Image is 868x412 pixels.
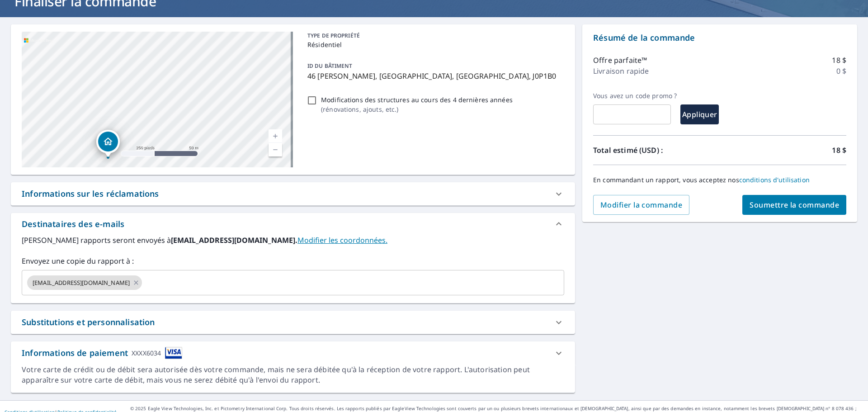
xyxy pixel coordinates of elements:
a: Niveau actuel 19, Effectuer un zoom arrière [269,143,282,156]
font: XXXX6034 [132,349,161,357]
font: Vous avez un code promo ? [593,91,677,100]
font: Modifier la commande [600,200,682,210]
div: Informations sur les réclamations [11,182,575,205]
a: conditions d'utilisation [739,175,810,184]
font: Destinataires des e-mails [22,218,124,229]
div: [EMAIL_ADDRESS][DOMAIN_NAME] [27,275,142,290]
font: [EMAIL_ADDRESS][DOMAIN_NAME] [33,279,130,287]
button: Modifier la commande [593,195,689,215]
img: Image de carte [165,347,182,359]
font: Appliquer [682,109,717,119]
div: Informations de paiementXXXX6034Image de carte [11,341,575,365]
font: 46 [PERSON_NAME], [GEOGRAPHIC_DATA], [GEOGRAPHIC_DATA], J0P1B0 [307,71,556,81]
a: Modifier les informations de contact [297,235,387,245]
font: [PERSON_NAME] rapports seront envoyés à [22,235,171,245]
font: 18 $ [832,145,846,155]
font: © 2025 Eagle View Technologies, Inc. et Pictometry International Corp. Tous droits réservés. Les ... [130,405,486,412]
font: ID DU BÂTIMENT [307,62,353,70]
font: Résumé de la commande [593,32,695,43]
button: Appliquer [680,104,719,124]
font: Votre carte de crédit ou de débit sera autorisée dès votre commande, mais ne sera débitée qu'à la... [22,365,530,385]
font: Envoyez une copie du rapport à : [22,256,134,266]
font: Total estimé (USD) : [593,145,663,155]
font: Modifications des structures au cours des 4 dernières années [321,95,513,104]
div: Épingle tombée, bâtiment 1, Propriété résidentielle, 46 GERMAIN MÉTHOT COTEAU-DU-LAC QC J0P1B0 [96,130,120,158]
a: Niveau actuel 19, Effectuer un zoom avant [269,129,282,143]
font: Livraison rapide [593,66,649,76]
font: ) [396,105,398,114]
font: 18 $ [832,55,846,65]
button: Soumettre la commande [742,195,846,215]
font: [EMAIL_ADDRESS][DOMAIN_NAME]. [171,235,297,245]
font: Informations de paiement [22,347,128,358]
div: Substitutions et personnalisation [11,311,575,334]
font: ( [321,105,323,114]
font: rénovations, ajouts, etc. [323,105,396,114]
font: Informations sur les réclamations [22,188,159,199]
font: Offre parfaite™ [593,55,647,65]
font: En commandant un rapport, vous acceptez nos [593,175,739,184]
font: Modifier les coordonnées. [297,235,387,245]
div: Destinataires des e-mails [11,213,575,235]
font: Résidentiel [307,40,342,49]
font: Substitutions et personnalisation [22,317,155,327]
font: TYPE DE PROPRIÉTÉ [307,32,360,39]
font: 0 $ [836,66,846,76]
font: Soumettre la commande [750,200,839,210]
